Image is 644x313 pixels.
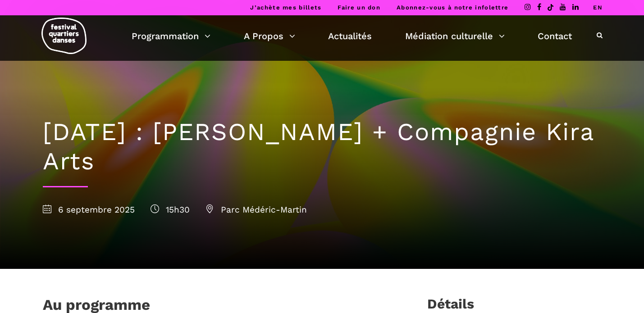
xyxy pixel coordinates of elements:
a: EN [593,4,603,11]
span: Parc Médéric-Martin [206,204,307,215]
a: Actualités [328,28,372,44]
a: Médiation culturelle [405,28,505,44]
a: A Propos [244,28,295,44]
img: logo-fqd-med [41,18,87,54]
a: Contact [538,28,572,44]
a: J’achète mes billets [250,4,321,11]
span: 15h30 [151,204,190,215]
a: Faire un don [338,4,380,11]
a: Abonnez-vous à notre infolettre [397,4,508,11]
a: Programmation [132,28,210,44]
h1: [DATE] : [PERSON_NAME] + Compagnie Kira Arts [43,118,602,176]
span: 6 septembre 2025 [43,204,135,215]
